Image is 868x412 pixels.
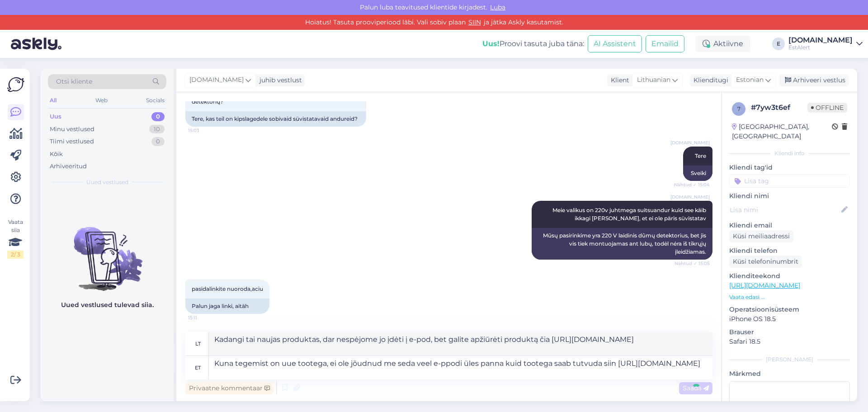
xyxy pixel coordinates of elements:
[588,35,642,52] button: AI Assistent
[466,18,484,26] a: SIIN
[695,36,750,52] div: Aktiivne
[779,74,849,86] div: Arhiveeri vestlus
[729,355,850,364] div: [PERSON_NAME]
[729,337,850,346] p: Safari 18.5
[41,211,174,292] img: No chats
[670,194,710,200] span: [DOMAIN_NAME]
[189,75,244,85] span: [DOMAIN_NAME]
[61,300,154,310] p: Uued vestlused tulevad siia.
[807,103,847,113] span: Offline
[729,293,850,301] p: Vaata edasi ...
[151,137,165,146] div: 0
[729,281,800,289] a: [URL][DOMAIN_NAME]
[729,174,850,188] input: Lisa tag
[736,75,764,85] span: Estonian
[737,105,741,112] span: 7
[50,112,61,121] div: Uus
[532,228,712,260] div: Mūsų pasirinkime yra 220 V laidinis dūmų detektorius, bet jis vis tiek montuojamas ant lubų, todė...
[7,251,24,259] div: 2 / 3
[185,111,366,127] div: Tere, kas teil on kipslagedele sobivaid süvistatavaid andureid?
[729,369,850,379] p: Märkmed
[729,221,850,230] p: Kliendi email
[729,149,850,157] div: Kliendi info
[729,327,850,337] p: Brauser
[192,285,263,292] span: pasidalinkite nuoroda,aciu
[50,125,94,134] div: Minu vestlused
[729,256,802,268] div: Küsi telefoninumbrit
[188,127,222,134] span: 15:03
[729,246,850,256] p: Kliendi telefon
[487,3,508,11] span: Luba
[48,95,58,106] div: All
[50,137,94,146] div: Tiimi vestlused
[729,305,850,314] p: Operatsioonisüsteem
[683,166,712,181] div: Sveiki
[729,191,850,201] p: Kliendi nimi
[670,139,710,146] span: [DOMAIN_NAME]
[7,76,24,93] img: Askly Logo
[729,314,850,324] p: iPhone OS 18.5
[732,122,832,141] div: [GEOGRAPHIC_DATA], [GEOGRAPHIC_DATA]
[729,271,850,281] p: Klienditeekond
[151,112,165,121] div: 0
[482,39,500,48] b: Uus!
[788,37,853,44] div: [DOMAIN_NAME]
[256,76,302,85] div: juhib vestlust
[751,102,807,113] div: # 7yw3t6ef
[56,77,92,86] span: Otsi kliente
[695,152,706,159] span: Tere
[185,298,269,314] div: Palun jaga linki, aitäh
[552,207,708,222] span: Meie valikus on 220v juhtmega suitsuandur kuid see käib ikkagi [PERSON_NAME], et ei ole päris süv...
[637,75,670,85] span: Lithuanian
[86,178,128,186] span: Uued vestlused
[50,150,63,159] div: Kõik
[788,44,853,51] div: EstAlert
[646,35,684,52] button: Emailid
[675,260,710,267] span: Nähtud ✓ 15:05
[149,125,165,134] div: 10
[607,76,629,85] div: Klient
[7,218,24,259] div: Vaata siia
[144,95,166,106] div: Socials
[788,37,863,51] a: [DOMAIN_NAME]EstAlert
[729,163,850,172] p: Kliendi tag'id
[674,181,710,188] span: Nähtud ✓ 15:04
[690,76,728,85] div: Klienditugi
[188,314,222,321] span: 15:11
[50,162,87,171] div: Arhiveeritud
[482,38,584,49] div: Proovi tasuta juba täna:
[94,95,109,106] div: Web
[730,205,840,215] input: Lisa nimi
[772,38,785,50] div: E
[729,230,793,242] div: Küsi meiliaadressi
